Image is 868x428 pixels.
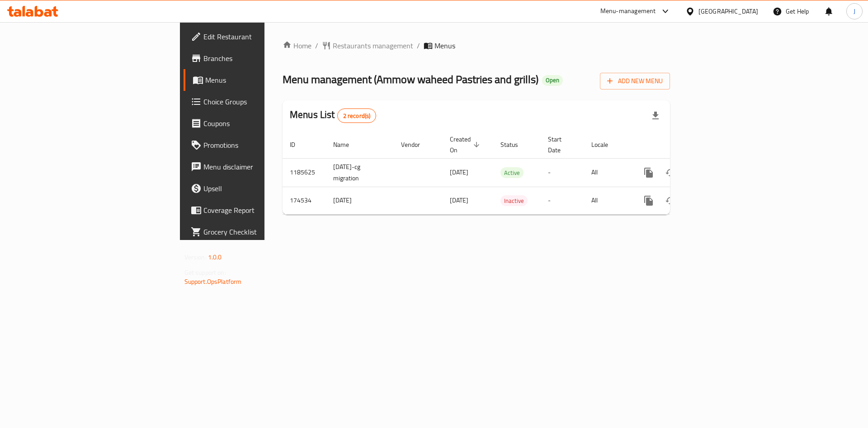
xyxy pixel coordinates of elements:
[203,31,318,42] span: Edit Restaurant
[638,162,660,183] button: more
[184,91,325,113] a: Choice Groups
[203,118,318,129] span: Coupons
[333,139,361,150] span: Name
[600,6,656,17] div: Menu-management
[500,139,530,150] span: Status
[184,199,325,221] a: Coverage Report
[203,226,318,237] span: Grocery Checklist
[290,139,307,150] span: ID
[184,26,325,47] a: Edit Restaurant
[184,113,325,134] a: Coupons
[203,53,318,64] span: Branches
[208,251,222,263] span: 1.0.0
[184,69,325,91] a: Menus
[203,96,318,107] span: Choice Groups
[434,40,455,51] span: Menus
[283,69,538,89] span: Menu management ( Ammow waheed Pastries and grills )
[584,187,631,214] td: All
[290,108,376,123] h2: Menus List
[184,251,207,263] span: Version:
[184,134,325,156] a: Promotions
[337,108,377,123] div: Total records count
[660,162,681,183] button: Change Status
[542,75,563,86] div: Open
[322,40,413,51] a: Restaurants management
[326,158,394,187] td: [DATE]-cg migration
[591,139,620,150] span: Locale
[500,167,524,178] div: Active
[283,131,732,215] table: enhanced table
[500,168,524,178] span: Active
[184,221,325,243] a: Grocery Checklist
[607,75,663,87] span: Add New Menu
[417,40,420,51] li: /
[638,190,660,212] button: more
[203,205,318,216] span: Coverage Report
[338,112,376,120] span: 2 record(s)
[450,134,482,155] span: Created On
[184,267,226,278] span: Get support on:
[203,183,318,194] span: Upsell
[660,190,681,212] button: Change Status
[401,139,432,150] span: Vendor
[203,140,318,151] span: Promotions
[645,105,666,127] div: Export file
[184,47,325,69] a: Branches
[500,196,528,206] span: Inactive
[584,158,631,187] td: All
[184,276,242,287] a: Support.OpsPlatform
[184,178,325,199] a: Upsell
[542,76,563,84] span: Open
[541,158,584,187] td: -
[205,75,318,85] span: Menus
[600,73,670,89] button: Add New Menu
[854,6,855,16] span: J
[203,161,318,172] span: Menu disclaimer
[283,40,670,51] nav: breadcrumb
[184,156,325,178] a: Menu disclaimer
[548,134,573,155] span: Start Date
[333,40,413,51] span: Restaurants management
[450,194,468,206] span: [DATE]
[631,131,732,159] th: Actions
[698,6,758,16] div: [GEOGRAPHIC_DATA]
[541,187,584,214] td: -
[450,166,468,178] span: [DATE]
[326,187,394,214] td: [DATE]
